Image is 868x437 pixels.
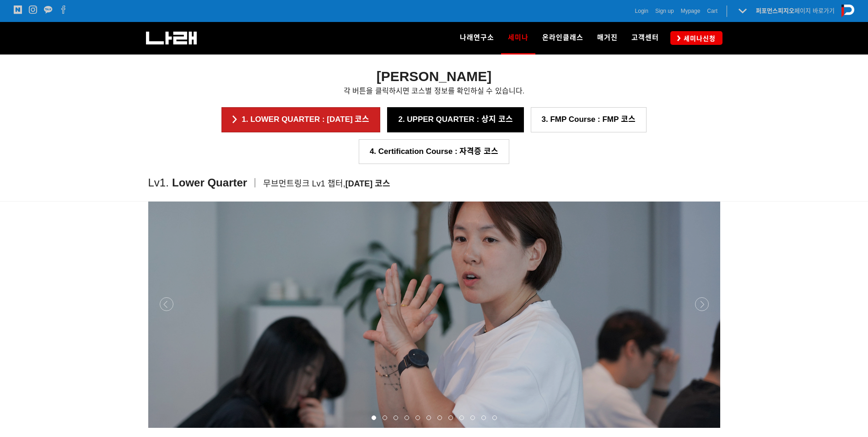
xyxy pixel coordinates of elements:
[250,177,259,189] span: ㅣ
[542,33,583,42] span: 온라인클래스
[508,30,528,45] span: 세미나
[387,107,523,132] a: 2. UPPER QUARTER : 상지 코스
[655,6,674,16] a: Sign up
[625,22,666,54] a: 고객센터
[344,87,525,95] span: 각 버튼을 클릭하시면 코스별 정보를 확인하실 수 있습니다.
[263,179,345,188] span: 무브먼트링크 Lv1 챕터,
[221,107,380,132] a: 1. LOWER QUARTER : [DATE] 코스
[345,179,391,188] span: [DATE] 코스
[631,33,659,42] span: 고객센터
[501,22,535,54] a: 세미나
[681,6,701,16] a: Mypage
[453,22,501,54] a: 나래연구소
[377,69,492,84] strong: [PERSON_NAME]
[531,107,647,132] a: 3. FMP Course : FMP 코스
[756,7,794,14] strong: 퍼포먼스피지오
[359,139,509,164] a: 4. Certification Course : 자격증 코스
[172,176,247,189] span: Lower Quarter
[590,22,625,54] a: 매거진
[681,34,716,43] span: 세미나신청
[670,31,722,44] a: 세미나신청
[535,22,590,54] a: 온라인클래스
[707,6,717,16] a: Cart
[460,33,494,42] span: 나래연구소
[148,176,169,189] span: Lv1.
[635,6,648,16] a: Login
[597,33,618,42] span: 매거진
[756,7,835,14] a: 퍼포먼스피지오페이지 바로가기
